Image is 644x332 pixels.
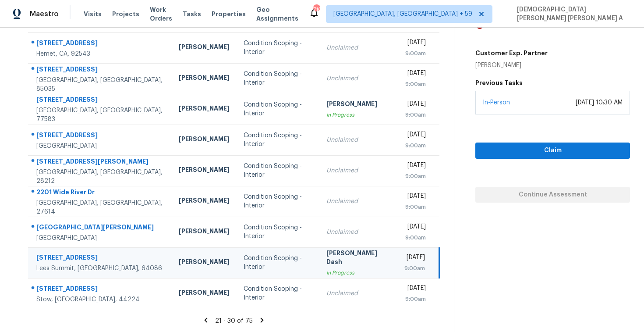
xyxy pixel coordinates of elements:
div: [STREET_ADDRESS] [36,284,165,295]
div: [PERSON_NAME] [179,165,230,176]
span: Properties [212,10,246,18]
span: Claim [482,145,623,156]
div: 9:00am [404,295,426,303]
div: [STREET_ADDRESS] [36,65,165,76]
div: [PERSON_NAME] [179,257,230,268]
div: [GEOGRAPHIC_DATA], [GEOGRAPHIC_DATA], 27614 [36,199,165,216]
div: Condition Scoping - Interior [244,254,312,271]
a: In-Person [483,100,510,106]
div: [PERSON_NAME] [179,104,230,115]
div: [PERSON_NAME] [179,288,230,299]
div: Condition Scoping - Interior [244,162,312,179]
div: Lees Summit, [GEOGRAPHIC_DATA], 64086 [36,264,165,273]
span: [GEOGRAPHIC_DATA], [GEOGRAPHIC_DATA] + 59 [333,10,472,18]
div: 9:00am [404,264,425,273]
div: [PERSON_NAME] [475,61,548,70]
div: [STREET_ADDRESS] [36,39,165,50]
span: [DEMOGRAPHIC_DATA][PERSON_NAME] [PERSON_NAME] A [513,5,631,23]
span: 21 - 30 of 75 [215,318,253,324]
div: [PERSON_NAME] [179,43,230,54]
span: Geo Assignments [256,5,298,23]
div: Unclaimed [326,166,390,175]
div: Condition Scoping - Interior [244,100,312,118]
div: [GEOGRAPHIC_DATA], [GEOGRAPHIC_DATA], 85035 [36,76,165,93]
div: [PERSON_NAME] [179,73,230,84]
div: [DATE] [404,192,426,203]
div: Condition Scoping - Interior [244,131,312,149]
div: Condition Scoping - Interior [244,193,312,210]
div: Unclaimed [326,228,390,236]
div: [DATE] [404,69,426,80]
div: 9:00am [404,172,426,181]
div: 9:00am [404,141,426,150]
div: 9:00am [404,111,426,119]
div: [PERSON_NAME] [179,196,230,207]
div: [GEOGRAPHIC_DATA][PERSON_NAME] [36,223,165,234]
span: Projects [112,10,139,18]
div: [STREET_ADDRESS][PERSON_NAME] [36,157,165,168]
div: Condition Scoping - Interior [244,70,312,87]
div: [GEOGRAPHIC_DATA], [GEOGRAPHIC_DATA], 77583 [36,106,165,124]
h5: Previous Tasks [475,79,630,87]
div: [GEOGRAPHIC_DATA], [GEOGRAPHIC_DATA], 28212 [36,168,165,186]
div: [GEOGRAPHIC_DATA] [36,234,165,243]
div: [DATE] [404,253,425,264]
span: Visits [84,10,102,18]
div: In Progress [326,268,390,277]
h5: Customer Exp. Partner [475,49,548,57]
div: Stow, [GEOGRAPHIC_DATA], 44224 [36,295,165,304]
div: Unclaimed [326,43,390,52]
div: [DATE] [404,284,426,295]
div: Condition Scoping - Interior [244,39,312,57]
div: [STREET_ADDRESS] [36,131,165,142]
div: [DATE] 10:30 AM [576,98,623,107]
div: [DATE] [404,38,426,49]
div: 9:00am [404,49,426,58]
div: Condition Scoping - Interior [244,223,312,241]
div: [STREET_ADDRESS] [36,95,165,106]
div: [DATE] [404,130,426,141]
div: [DATE] [404,100,426,111]
div: Unclaimed [326,74,390,83]
div: [PERSON_NAME] [326,100,390,111]
div: [STREET_ADDRESS] [36,253,165,264]
div: Unclaimed [326,136,390,144]
span: Maestro [30,10,59,18]
div: 2201 Wide River Dr [36,188,165,199]
div: [PERSON_NAME] Dash [326,249,390,268]
span: Tasks [183,11,201,17]
button: Claim [475,143,630,159]
div: [DATE] [404,161,426,172]
div: Condition Scoping - Interior [244,285,312,302]
div: 9:00am [404,233,426,242]
div: [PERSON_NAME] [179,227,230,238]
div: [GEOGRAPHIC_DATA] [36,142,165,150]
div: 9:00am [404,80,426,89]
div: 9:00am [404,203,426,211]
div: 710 [313,5,319,14]
div: [DATE] [404,222,426,233]
div: In Progress [326,111,390,119]
div: Hemet, CA, 92543 [36,50,165,58]
div: Unclaimed [326,197,390,206]
div: [PERSON_NAME] [179,135,230,146]
span: Work Orders [150,5,172,23]
div: Unclaimed [326,289,390,298]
